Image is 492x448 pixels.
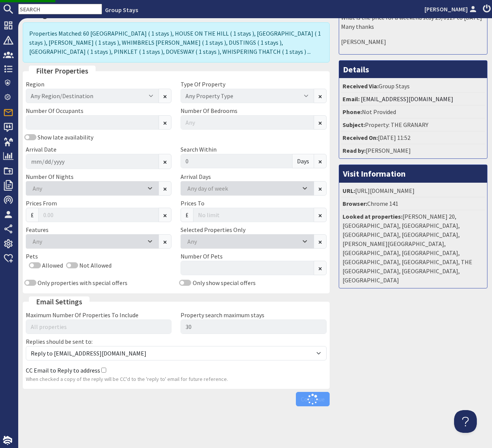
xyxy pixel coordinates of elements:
[341,144,485,157] li: [PERSON_NAME]
[181,234,314,249] div: Combobox
[341,210,485,286] li: [PERSON_NAME] 20, [GEOGRAPHIC_DATA], [GEOGRAPHIC_DATA], [GEOGRAPHIC_DATA], [GEOGRAPHIC_DATA], [PE...
[343,108,362,116] strong: Phone:
[185,237,301,246] div: Any
[181,311,264,319] label: Property search maximum stays
[181,115,314,130] input: Any
[181,208,193,222] span: £
[26,311,138,319] label: Maximum Number Of Properties To Include
[181,226,245,233] label: Selected Properties Only
[36,133,93,141] label: Show late availability
[341,185,485,197] li: [URL][DOMAIN_NAME]
[292,154,314,168] span: Days
[18,4,102,14] input: SEARCH
[341,37,485,46] p: [PERSON_NAME]
[339,165,487,182] h3: Visit Information
[105,6,138,14] a: Group Stays
[341,197,485,210] li: Chrome 141
[36,297,82,306] span: translation missing: en.email_settings
[78,262,112,269] label: Not Allowed
[41,262,63,269] label: Allowed
[343,95,360,103] strong: Email:
[29,66,96,77] legend: Filter Properties
[26,234,159,249] div: Combobox
[181,199,204,207] label: Prices To
[23,22,330,63] div: Properties Matched: 60 [GEOGRAPHIC_DATA] ( 1 stays ), HOUSE ON THE HILL ( 1 stays ), [GEOGRAPHIC_...
[26,107,83,114] label: Number Of Occupants
[181,80,225,88] label: Type Of Property
[181,173,211,180] label: Arrival Days
[26,181,159,196] div: Combobox
[31,184,146,193] div: Any
[343,134,378,141] strong: Received On:
[181,107,237,114] label: Number Of Bedrooms
[185,184,301,193] div: Any day of week
[26,375,327,384] p: When checked a copy of the reply will be CC'd to the 'reply to' email for future reference.
[341,106,485,119] li: Not Provided
[26,173,74,180] label: Number Of Nights
[181,146,217,153] label: Search Within
[26,226,49,233] label: Features
[31,237,146,246] div: Any
[454,410,477,433] iframe: Toggle Customer Support
[424,5,478,14] a: [PERSON_NAME]
[181,181,314,196] div: Combobox
[343,121,365,128] strong: Subject:
[343,187,355,194] strong: URL:
[341,13,485,31] p: What is the price for a weekend stay 29/0127 to [DATE] Many thanks
[191,279,255,287] label: Only show special offers
[339,61,487,78] h3: Details
[341,119,485,132] li: Property: THE GRANARY
[361,95,453,103] a: [EMAIL_ADDRESS][DOMAIN_NAME]
[26,199,57,207] label: Prices From
[343,82,379,90] strong: Received Via:
[26,80,44,88] label: Region
[343,213,402,220] strong: Looked at properties:
[193,208,314,222] input: No limit
[343,200,367,207] strong: Browser:
[3,436,12,445] img: staytech_i_w-64f4e8e9ee0a9c174fd5317b4b171b261742d2d393467e5bdba4413f4f884c10.svg
[26,252,38,260] label: Pets
[181,252,223,260] label: Number Of Pets
[38,208,159,222] input: 0.00
[26,338,93,345] label: Replies should be sent to:
[26,367,100,374] label: CC Email to Reply to address
[26,320,171,334] input: All properties
[36,279,127,287] label: Only properties with special offers
[23,9,330,19] h3: Configure
[181,154,292,168] input: 7
[26,146,57,153] label: Arrival Date
[341,132,485,144] li: [DATE] 11:52
[343,147,366,154] strong: Read by:
[26,208,39,222] span: £
[341,80,485,93] li: Group Stays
